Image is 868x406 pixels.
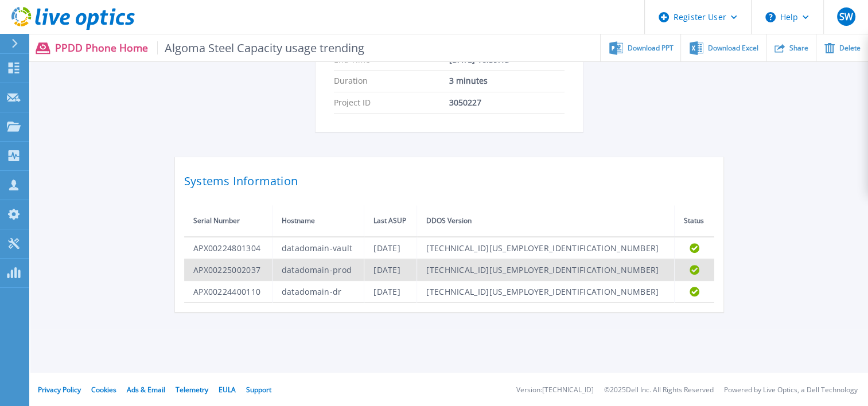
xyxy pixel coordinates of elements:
a: Support [246,385,271,395]
li: Powered by Live Optics, a Dell Technology [724,387,858,394]
th: Status [675,205,714,237]
p: End Time [334,55,449,64]
a: Telemetry [176,385,208,395]
span: Download PPT [628,45,674,52]
li: Version: [TECHNICAL_ID] [516,387,594,394]
td: datadomain-prod [272,259,364,280]
span: SW [839,12,853,21]
th: Serial Number [184,205,272,237]
td: APX00225002037 [184,259,272,280]
a: EULA [219,385,236,395]
a: Ads & Email [127,385,165,395]
td: [TECHNICAL_ID][US_EMPLOYER_IDENTIFICATION_NUMBER] [417,259,675,280]
span: Share [789,45,808,52]
p: PPDD Phone Home [55,41,365,54]
td: [TECHNICAL_ID][US_EMPLOYER_IDENTIFICATION_NUMBER] [417,237,675,259]
td: [TECHNICAL_ID][US_EMPLOYER_IDENTIFICATION_NUMBER] [417,280,675,302]
p: Duration [334,76,449,85]
td: datadomain-dr [272,280,364,302]
th: Hostname [272,205,364,237]
div: [DATE] 16:59:13 [449,55,565,64]
td: [DATE] [364,259,417,280]
p: Project ID [334,98,449,107]
a: Cookies [91,385,116,395]
h2: Systems Information [184,171,714,192]
a: Privacy Policy [38,385,81,395]
li: © 2025 Dell Inc. All Rights Reserved [604,387,714,394]
span: Algoma Steel Capacity usage trending [157,41,365,54]
td: APX00224400110 [184,280,272,302]
th: DDOS Version [417,205,675,237]
span: Delete [839,45,861,52]
td: APX00224801304 [184,237,272,259]
th: Last ASUP [364,205,417,237]
td: [DATE] [364,280,417,302]
td: datadomain-vault [272,237,364,259]
div: 3 minutes [449,76,565,85]
span: Download Excel [708,45,758,52]
div: 3050227 [449,98,565,107]
td: [DATE] [364,237,417,259]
